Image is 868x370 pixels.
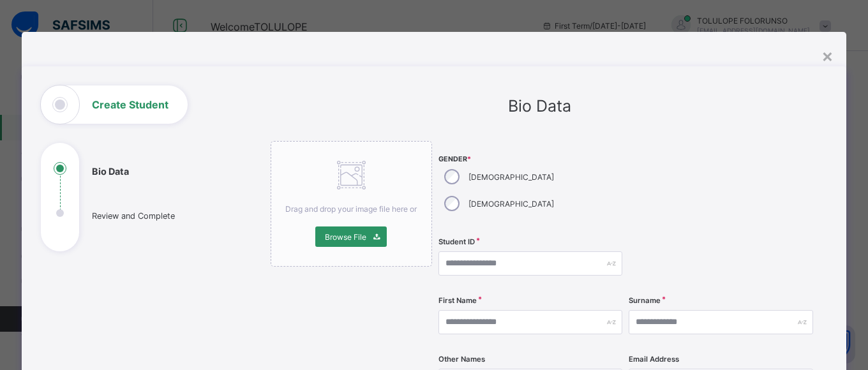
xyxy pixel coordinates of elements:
[92,100,168,110] h1: Create Student
[821,45,834,66] div: ×
[629,355,679,364] label: Email Address
[438,237,475,246] label: Student ID
[438,296,477,305] label: First Name
[285,204,417,214] span: Drag and drop your image file here or
[629,296,661,305] label: Surname
[468,199,554,209] label: [DEMOGRAPHIC_DATA]
[325,232,366,242] span: Browse File
[271,141,432,267] div: Drag and drop your image file here orBrowse File
[438,155,623,163] span: Gender
[508,96,571,115] span: Bio Data
[438,355,485,364] label: Other Names
[468,172,554,182] label: [DEMOGRAPHIC_DATA]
